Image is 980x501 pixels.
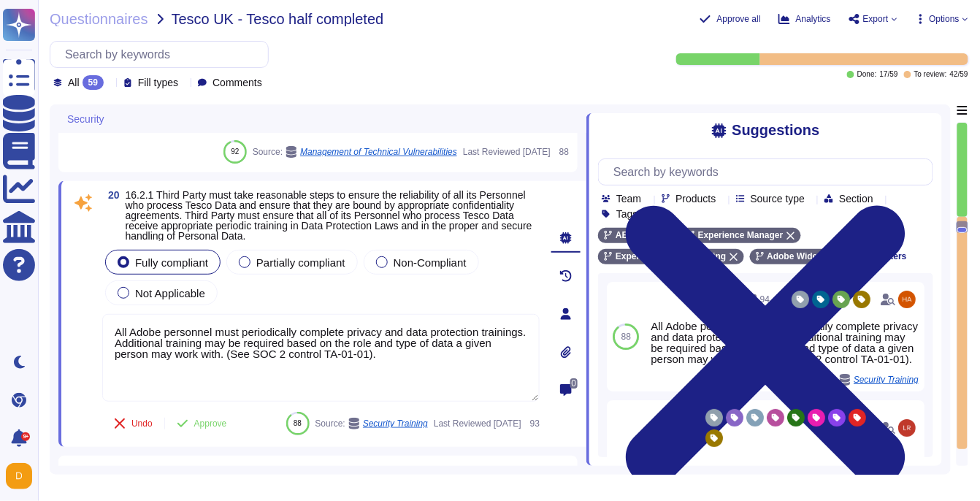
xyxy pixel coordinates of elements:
textarea: All Adobe personnel must periodically complete privacy and data protection trainings. Additional ... [102,314,540,402]
span: Options [930,15,960,23]
span: Fill types [138,77,178,88]
span: Undo [131,419,153,428]
img: user [898,291,916,308]
button: user [3,460,42,492]
span: Approve [194,419,227,428]
span: 88 [556,148,569,156]
input: Search by keywords [58,42,268,67]
span: 92 [231,148,239,156]
span: Partially compliant [256,256,345,269]
span: To review: [914,71,947,78]
span: 16.2.1 Third Party must take reasonable steps to ensure the reliability of all its Personnel who ... [126,189,532,242]
span: Non-Compliant [394,256,467,269]
div: 9+ [21,432,30,441]
span: 88 [621,332,631,341]
span: Tesco UK - Tesco half completed [172,12,384,26]
span: Questionnaires [50,12,148,26]
span: Fully compliant [135,256,208,269]
button: Analytics [778,13,831,25]
div: 59 [83,75,104,90]
img: user [898,419,916,437]
span: Last Reviewed [DATE] [434,419,521,428]
span: 0 [570,378,578,389]
span: Security Training [363,419,428,428]
span: Source: [315,418,429,429]
span: Last Reviewed [DATE] [463,148,551,156]
span: All [68,77,80,88]
span: Approve all [717,15,761,23]
span: Management of Technical Vulnerabilities [300,148,457,156]
span: Analytics [796,15,831,23]
span: Done: [857,71,877,78]
span: 93 [527,419,540,428]
span: Source: [253,146,457,158]
button: Approve [165,409,239,438]
span: Not Applicable [135,287,205,299]
span: 17 / 59 [880,71,898,78]
span: 20 [102,190,120,200]
img: user [6,463,32,489]
span: 42 / 59 [950,71,968,78]
span: Export [863,15,889,23]
input: Search by keywords [606,159,933,185]
button: Approve all [700,13,761,25]
span: 88 [294,419,302,427]
span: Security [67,114,104,124]
button: Undo [102,409,164,438]
span: Comments [213,77,262,88]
